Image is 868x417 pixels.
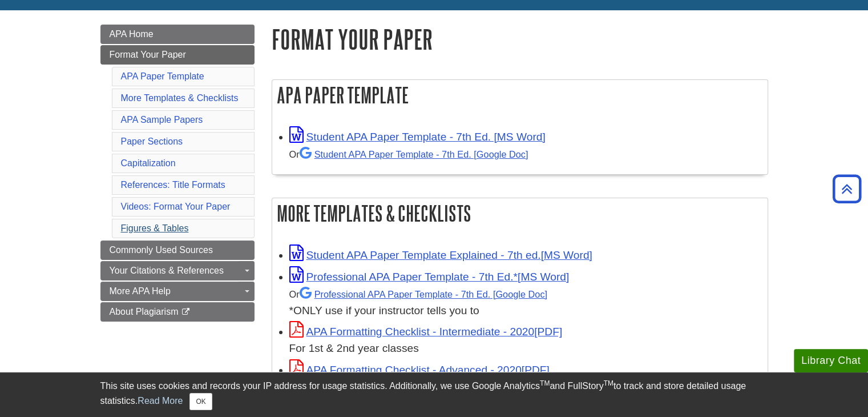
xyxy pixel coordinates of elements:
a: Read More [138,396,183,406]
button: Library Chat [794,349,868,372]
a: More Templates & Checklists [121,93,239,103]
span: Your Citations & References [110,266,224,275]
div: Guide Page Menu [100,25,255,322]
span: APA Home [110,29,154,39]
small: Or [289,289,547,299]
h1: Format Your Paper [272,25,768,54]
h2: More Templates & Checklists [272,198,768,228]
a: Paper Sections [121,137,183,146]
i: This link opens in a new window [181,308,191,316]
h2: APA Paper Template [272,80,768,110]
a: Link opens in new window [289,131,546,143]
a: Professional APA Paper Template - 7th Ed. [300,289,547,299]
a: Link opens in new window [289,364,550,376]
a: Your Citations & References [100,261,255,280]
span: Format Your Paper [110,50,186,59]
a: Capitalization [121,158,176,168]
a: Back to Top [829,181,865,197]
div: *ONLY use if your instructor tells you to [289,286,762,319]
a: Link opens in new window [289,249,592,261]
a: Link opens in new window [289,326,563,338]
a: Commonly Used Sources [100,240,255,260]
a: APA Paper Template [121,71,204,81]
a: Format Your Paper [100,45,255,65]
small: Or [289,149,528,159]
div: This site uses cookies and records your IP address for usage statistics. Additionally, we use Goo... [100,379,768,410]
span: About Plagiarism [110,307,179,316]
span: Commonly Used Sources [110,245,213,255]
button: Close [189,393,212,410]
sup: TM [604,379,613,387]
div: For 1st & 2nd year classes [289,340,762,357]
a: Student APA Paper Template - 7th Ed. [Google Doc] [300,149,528,159]
a: Figures & Tables [121,223,189,233]
a: APA Sample Papers [121,115,203,125]
a: More APA Help [100,282,255,301]
a: APA Home [100,25,255,44]
a: Videos: Format Your Paper [121,202,231,211]
span: More APA Help [110,286,171,296]
a: About Plagiarism [100,302,255,322]
sup: TM [540,379,550,387]
a: References: Title Formats [121,180,225,190]
a: Link opens in new window [289,271,570,283]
